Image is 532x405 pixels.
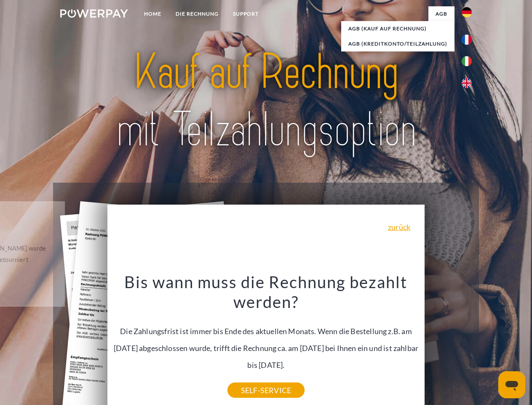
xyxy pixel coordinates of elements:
[341,36,454,51] a: AGB (Kreditkonto/Teilzahlung)
[428,6,454,22] a: agb
[341,21,454,36] a: AGB (Kauf auf Rechnung)
[60,9,128,18] img: logo-powerpay-white.svg
[112,272,420,312] h3: Bis wann muss die Rechnung bezahlt werden?
[462,78,472,88] img: en
[226,6,266,22] a: SUPPORT
[498,371,525,398] iframe: Schaltfläche zum Öffnen des Messaging-Fensters
[168,6,226,22] a: DIE RECHNUNG
[462,56,472,66] img: it
[462,7,472,17] img: de
[80,40,452,162] img: title-powerpay_de.svg
[112,272,420,390] div: Die Zahlungsfrist ist immer bis Ende des aktuellen Monats. Wenn die Bestellung z.B. am [DATE] abg...
[462,35,472,45] img: fr
[227,383,305,398] a: SELF-SERVICE
[388,223,410,231] a: zurück
[137,6,168,22] a: Home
